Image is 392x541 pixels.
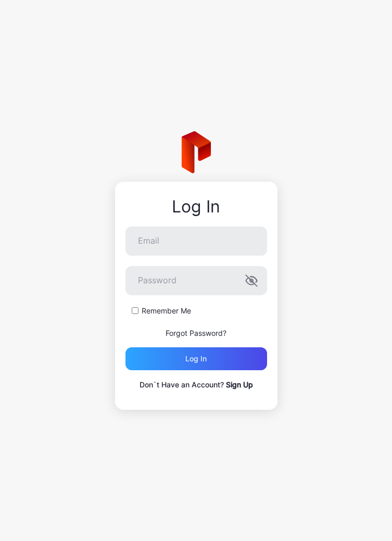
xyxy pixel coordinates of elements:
[125,347,267,370] button: Log in
[125,227,267,256] input: Email
[245,274,258,287] button: Password
[142,306,191,316] label: Remember Me
[185,355,207,363] div: Log in
[125,379,267,391] p: Don`t Have an Account?
[166,329,226,337] a: Forgot Password?
[226,380,253,389] a: Sign Up
[125,266,267,295] input: Password
[125,197,267,216] div: Log In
